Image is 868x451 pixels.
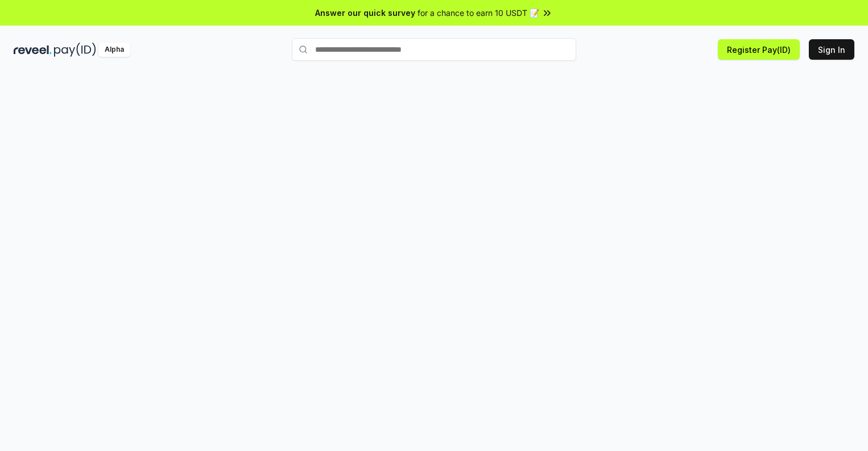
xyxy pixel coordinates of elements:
[718,39,800,60] button: Register Pay(ID)
[98,43,130,57] div: Alpha
[14,43,52,57] img: reveel_dark
[315,7,415,19] span: Answer our quick survey
[809,39,854,60] button: Sign In
[54,43,96,57] img: pay_id
[418,7,539,19] span: for a chance to earn 10 USDT 📝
